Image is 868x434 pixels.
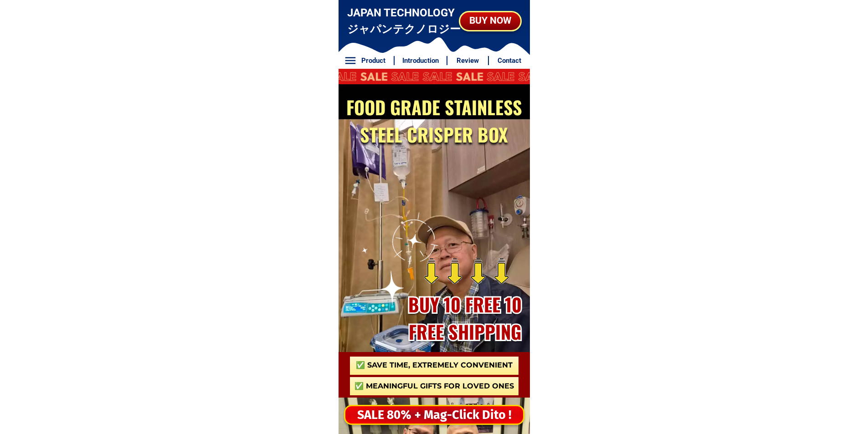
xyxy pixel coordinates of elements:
div: BUY NOW [460,14,520,28]
h3: ✅ Save time, Extremely convenient [350,360,519,371]
h6: Contact [494,56,525,66]
h3: ✅ Meaningful gifts for loved ones [350,381,519,392]
h2: FOOD GRADE STAINLESS STEEL CRISPER BOX [341,93,527,148]
h3: JAPAN TECHNOLOGY ジャパンテクノロジー [347,5,462,37]
h6: Introduction [399,56,442,66]
div: SALE 80% + Mag-Click Dito ! [345,406,523,424]
h6: Product [358,56,389,66]
h6: Review [452,56,483,66]
h2: BUY 10 FREE 10 FREE SHIPPING [399,291,531,345]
